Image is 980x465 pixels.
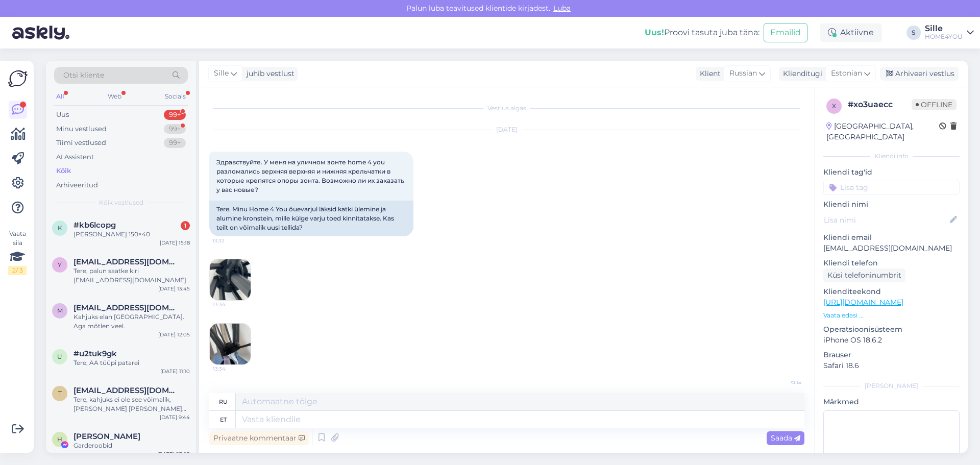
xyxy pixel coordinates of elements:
div: [DATE] 12:05 [158,331,190,338]
div: Tere. Minu Home 4 You õuevarjul läksid katki ülemine ja alumine kronstein, mille külge varju toed... [209,201,413,236]
span: Sille [763,379,801,387]
span: Здравствуйте. У меня на уличном зонте home 4 you разломались верхняя верхняя и нижняя крельчатки ... [216,158,406,193]
div: Tere, palun saatke kiri [EMAIL_ADDRESS][DOMAIN_NAME] [73,266,190,285]
b: Uus! [645,28,664,37]
span: 13:34 [213,301,251,308]
div: Kõik [56,166,71,176]
p: Kliendi email [823,232,960,243]
button: Emailid [764,23,807,42]
div: 99+ [164,110,186,120]
div: Aktiivne [820,23,882,42]
div: [GEOGRAPHIC_DATA], [GEOGRAPHIC_DATA] [826,121,939,142]
p: Kliendi nimi [823,199,960,210]
span: y [58,261,62,268]
div: Web [106,90,124,103]
p: iPhone OS 18.6.2 [823,335,960,346]
input: Lisa tag [823,180,960,195]
div: Tiimi vestlused [56,138,106,148]
div: Arhiveeritud [56,180,98,190]
div: # xo3uaecc [848,99,912,111]
img: Attachment [210,324,251,364]
div: Kliendi info [823,152,960,161]
span: Russian [729,68,757,79]
div: Vaata siia [8,229,27,275]
div: [PERSON_NAME] [823,381,960,390]
span: t [58,389,62,397]
div: 1 [181,221,190,230]
div: 99+ [164,124,186,134]
div: [DATE] 9:44 [160,413,190,421]
div: juhib vestlust [242,68,295,79]
div: [PERSON_NAME] 150×40 [73,230,190,239]
p: Märkmed [823,397,960,407]
span: Halja Kivi [73,432,140,441]
div: [DATE] [209,125,804,134]
div: 2 / 3 [8,266,27,275]
div: AI Assistent [56,152,94,162]
span: #kb6lcopg [73,221,116,230]
a: [URL][DOMAIN_NAME] [823,298,903,307]
div: et [220,411,227,428]
div: Privaatne kommentaar [209,431,309,445]
div: Minu vestlused [56,124,107,134]
span: #u2tuk9gk [73,349,117,358]
div: Arhiveeri vestlus [880,67,959,81]
div: Klient [696,68,721,79]
div: Klienditugi [779,68,822,79]
span: Offline [912,99,957,110]
img: Attachment [210,259,251,300]
span: Kõik vestlused [99,198,143,207]
div: Vestlus algas [209,104,804,113]
span: Estonian [831,68,862,79]
span: u [57,353,62,360]
span: yarpolyakov@gmail.com [73,257,180,266]
div: HOME4YOU [925,33,963,41]
span: Sille [214,68,229,79]
div: 99+ [164,138,186,148]
div: [DATE] 15:18 [160,239,190,247]
span: Saada [771,433,800,443]
div: Tere, AA tüüpi patarei [73,358,190,368]
p: Klienditeekond [823,286,960,297]
div: Uus [56,110,69,120]
div: S [906,26,921,40]
span: k [58,224,62,232]
p: Operatsioonisüsteem [823,324,960,335]
div: All [54,90,66,103]
div: Proovi tasuta juba täna: [645,27,759,39]
p: Vaata edasi ... [823,311,960,320]
div: Kahjuks elan [GEOGRAPHIC_DATA]. Aga mõtlen veel. [73,312,190,331]
p: Brauser [823,350,960,360]
div: ru [219,393,228,410]
div: [DATE] 13:45 [158,285,190,292]
span: tiinatraks52@hotmail.com [73,386,180,395]
p: [EMAIL_ADDRESS][DOMAIN_NAME] [823,243,960,254]
p: Kliendi tag'id [823,167,960,178]
div: Tere, kahjuks ei ole see võimalik, [PERSON_NAME] [PERSON_NAME] laost [PERSON_NAME] jõuab Teieni h... [73,395,190,413]
div: Garderoobid [73,441,190,450]
span: Luba [550,4,574,13]
div: [DATE] 11:10 [160,368,190,375]
span: H [57,435,62,443]
div: Sille [925,25,963,33]
span: m [57,307,63,314]
img: Askly Logo [8,69,28,88]
a: SilleHOME4YOU [925,25,974,41]
span: x [832,102,836,110]
span: 13:32 [212,237,251,244]
p: Kliendi telefon [823,258,960,268]
div: Küsi telefoninumbrit [823,268,905,282]
div: [DATE] 23:05 [157,450,190,458]
span: 13:34 [213,365,251,373]
span: monikavares@gmail.com [73,303,180,312]
p: Safari 18.6 [823,360,960,371]
span: Otsi kliente [63,70,104,81]
div: Socials [163,90,188,103]
input: Lisa nimi [824,214,948,226]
